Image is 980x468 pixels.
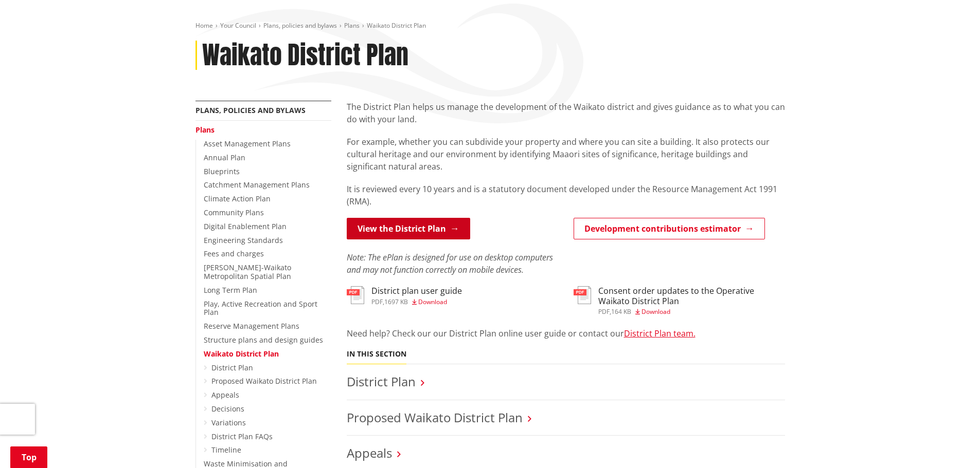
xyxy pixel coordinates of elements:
[347,101,785,125] p: The District Plan helps us manage the development of the Waikato district and gives guidance as t...
[204,235,283,245] a: Engineering Standards
[624,328,696,339] a: District Plan team.
[211,376,317,386] a: Proposed Waikato District Plan
[211,418,246,427] a: Variations
[574,286,591,304] img: document-pdf.svg
[195,105,306,115] a: Plans, policies and bylaws
[418,297,447,306] span: Download
[195,21,213,30] a: Home
[195,22,785,30] nav: breadcrumb
[611,307,631,316] span: 164 KB
[204,166,240,176] a: Blueprints
[204,153,245,162] a: Annual Plan
[347,327,785,340] p: Need help? Check our our District Plan online user guide or contact our
[347,286,462,305] a: District plan user guide pdf,1697 KB Download
[384,297,408,306] span: 1697 KB
[220,21,256,30] a: Your Council
[204,321,299,331] a: Reserve Management Plans
[211,390,239,400] a: Appeals
[347,252,553,275] em: Note: The ePlan is designed for use on desktop computers and may not function correctly on mobile...
[347,373,416,390] a: District Plan
[211,404,244,414] a: Decisions
[211,432,273,441] a: District Plan FAQs
[202,41,408,70] h1: Waikato District Plan
[347,286,364,304] img: document-pdf.svg
[933,425,970,462] iframe: Messenger Launcher
[211,363,253,372] a: District Plan
[195,125,215,135] a: Plans
[204,349,279,359] a: Waikato District Plan
[211,445,241,455] a: Timeline
[204,139,291,148] a: Asset Management Plans
[204,335,323,345] a: Structure plans and design guides
[204,208,264,217] a: Community Plans
[204,221,287,231] a: Digital Enablement Plan
[204,194,271,203] a: Climate Action Plan
[347,409,523,426] a: Proposed Waikato District Plan
[347,218,470,239] a: View the District Plan
[344,21,360,30] a: Plans
[598,307,610,316] span: pdf
[642,307,670,316] span: Download
[371,297,383,306] span: pdf
[10,446,47,468] a: Top
[204,180,310,190] a: Catchment Management Plans
[263,21,337,30] a: Plans, policies and bylaws
[347,444,392,461] a: Appeals
[204,249,264,258] a: Fees and charges
[598,309,785,315] div: ,
[347,136,785,173] p: For example, whether you can subdivide your property and where you can site a building. It also p...
[371,286,462,296] h3: District plan user guide
[574,218,765,239] a: Development contributions estimator
[371,299,462,305] div: ,
[204,299,317,317] a: Play, Active Recreation and Sport Plan
[347,350,406,359] h5: In this section
[574,286,785,314] a: Consent order updates to the Operative Waikato District Plan pdf,164 KB Download
[367,21,426,30] span: Waikato District Plan
[347,183,785,208] p: It is reviewed every 10 years and is a statutory document developed under the Resource Management...
[204,285,257,295] a: Long Term Plan
[204,263,291,281] a: [PERSON_NAME]-Waikato Metropolitan Spatial Plan
[598,286,785,306] h3: Consent order updates to the Operative Waikato District Plan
